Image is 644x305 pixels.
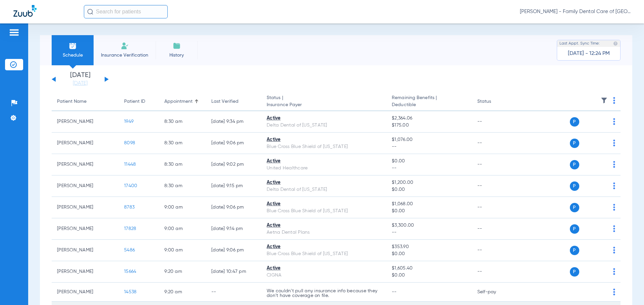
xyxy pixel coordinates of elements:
[124,98,154,105] div: Patient ID
[52,175,119,197] td: [PERSON_NAME]
[472,133,517,154] td: --
[392,143,466,150] span: --
[206,197,261,218] td: [DATE] 9:06 PM
[570,203,579,212] span: P
[472,218,517,240] td: --
[60,80,100,87] a: [DATE]
[159,175,206,197] td: 8:30 AM
[124,226,136,231] span: 17828
[568,50,610,57] span: [DATE] - 12:24 PM
[570,160,579,169] span: P
[211,98,238,105] div: Last Verified
[472,111,517,133] td: --
[261,92,386,111] th: Status |
[159,218,206,240] td: 9:00 AM
[99,52,151,59] span: Insurance Verification
[613,118,615,125] img: group-dot-blue.svg
[472,92,517,111] th: Status
[52,111,119,133] td: [PERSON_NAME]
[13,5,37,17] img: Zuub Logo
[570,117,579,127] span: P
[392,222,466,229] span: $3,300.00
[613,289,615,295] img: group-dot-blue.svg
[472,154,517,175] td: --
[613,268,615,275] img: group-dot-blue.svg
[613,41,618,46] img: last sync help info
[159,111,206,133] td: 8:30 AM
[267,158,381,165] div: Active
[206,283,261,302] td: --
[520,8,631,15] span: [PERSON_NAME] - Family Dental Care of [GEOGRAPHIC_DATA]
[124,98,145,105] div: Patient ID
[267,289,381,298] p: We couldn’t pull any insurance info because they don’t have coverage on file.
[267,115,381,122] div: Active
[267,136,381,143] div: Active
[52,261,119,283] td: [PERSON_NAME]
[164,98,201,105] div: Appointment
[392,208,466,215] span: $0.00
[124,162,136,167] span: 11448
[267,179,381,186] div: Active
[267,143,381,150] div: Blue Cross Blue Shield of [US_STATE]
[392,122,466,129] span: $175.00
[472,197,517,218] td: --
[472,283,517,302] td: Self-pay
[60,72,100,87] li: [DATE]
[267,208,381,215] div: Blue Cross Blue Shield of [US_STATE]
[124,269,136,274] span: 15664
[57,98,113,105] div: Patient Name
[9,28,19,36] img: hamburger-icon
[159,197,206,218] td: 9:00 AM
[124,119,133,124] span: 1949
[267,165,381,172] div: United Healthcare
[613,97,615,104] img: group-dot-blue.svg
[124,141,135,145] span: 8098
[613,247,615,253] img: group-dot-blue.svg
[570,181,579,191] span: P
[267,272,381,279] div: CIGNA
[613,204,615,211] img: group-dot-blue.svg
[164,98,193,105] div: Appointment
[472,240,517,261] td: --
[392,250,466,257] span: $0.00
[559,40,600,47] span: Last Appt. Sync Time:
[392,201,466,208] span: $1,068.00
[392,115,466,122] span: $2,364.06
[206,218,261,240] td: [DATE] 9:14 PM
[267,243,381,250] div: Active
[124,183,137,188] span: 17400
[392,165,466,172] span: --
[159,283,206,302] td: 9:20 AM
[52,218,119,240] td: [PERSON_NAME]
[267,250,381,257] div: Blue Cross Blue Shield of [US_STATE]
[206,111,261,133] td: [DATE] 9:34 PM
[161,52,193,59] span: History
[267,229,381,236] div: Aetna Dental Plans
[69,42,77,50] img: Schedule
[472,261,517,283] td: --
[392,101,466,108] span: Deductible
[613,161,615,168] img: group-dot-blue.svg
[124,290,137,294] span: 14538
[206,240,261,261] td: [DATE] 9:06 PM
[472,175,517,197] td: --
[124,205,135,210] span: 8783
[159,240,206,261] td: 9:00 AM
[267,201,381,208] div: Active
[386,92,472,111] th: Remaining Benefits |
[601,97,607,104] img: filter.svg
[211,98,256,105] div: Last Verified
[124,248,135,252] span: 5486
[392,243,466,250] span: $353.90
[392,136,466,143] span: $1,076.00
[570,224,579,234] span: P
[52,283,119,302] td: [PERSON_NAME]
[52,133,119,154] td: [PERSON_NAME]
[392,186,466,193] span: $0.00
[52,197,119,218] td: [PERSON_NAME]
[392,265,466,272] span: $1,605.40
[392,158,466,165] span: $0.00
[206,261,261,283] td: [DATE] 10:47 PM
[570,246,579,255] span: P
[613,140,615,146] img: group-dot-blue.svg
